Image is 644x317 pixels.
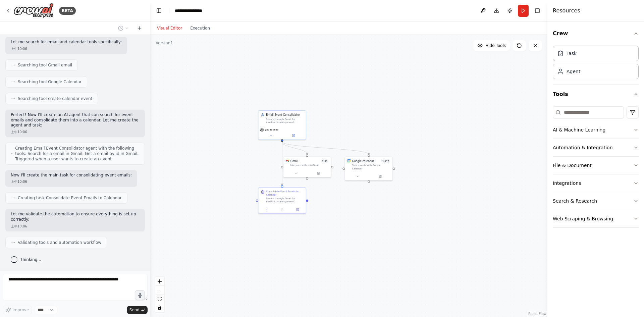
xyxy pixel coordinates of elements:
[155,277,164,312] div: React Flow controls
[18,195,122,201] span: Creating task Consolidate Event Emails to Calendar
[352,164,390,170] div: Sync events with Google Calendar
[567,68,580,75] div: Agent
[553,139,639,156] button: Automation & Integration
[155,303,164,312] button: toggle interactivity
[352,159,374,163] div: Google calendar
[11,173,132,178] p: Now I'll create the main task for consolidating event emails:
[3,306,32,314] button: Improve
[553,157,639,174] button: File & Document
[280,142,371,154] g: Edge from a389d167-b9d3-4082-a5c9-9f8891bf5953 to 573077f5-37f3-42e4-8713-ff96af9b3693
[283,157,331,178] div: GmailGmail2of9Integrate with you Gmail
[553,192,639,210] button: Search & Research
[11,179,132,184] div: 上午10:06
[369,174,391,179] button: Open in side panel
[258,188,306,214] div: Consolidate Event Emails to CalendarSearch through Gmail for emails containing event information ...
[553,210,639,227] button: Web Scraping & Browsing
[286,159,289,162] img: Gmail
[129,307,140,313] span: Send
[155,277,164,286] button: zoom in
[485,43,506,48] span: Hide Tools
[553,85,639,104] button: Tools
[20,257,41,262] span: Thinking...
[154,6,164,15] button: Hide left sidebar
[11,129,140,135] div: 上午10:06
[15,146,139,162] span: Creating Email Event Consolidator agent with the following tools: Search for a email in Gmail, Ge...
[135,290,145,300] button: Click to speak your automation idea
[266,190,303,196] div: Consolidate Event Emails to Calendar
[18,62,72,68] span: Searching tool Gmail email
[18,79,82,85] span: Searching tool Google Calendar
[153,24,186,32] button: Visual Editor
[321,159,328,163] span: Number of enabled actions
[18,240,101,245] span: Validating tools and automation workflow
[528,312,546,316] a: React Flow attribution
[266,197,303,203] div: Search through Gmail for emails containing event information using keywords like "meeting", "conf...
[290,164,329,167] div: Integrate with you Gmail
[291,207,304,212] button: Open in side panel
[13,3,54,18] img: Logo
[11,212,140,222] p: Let me validate the automation to ensure everything is set up correctly:
[155,295,164,303] button: fit view
[258,110,306,140] div: Email Event ConsolidatorSearch through Gmail for emails containing event information and automati...
[186,24,214,32] button: Execution
[345,157,393,181] div: Google CalendarGoogle calendar1of12Sync events with Google Calendar
[11,224,140,229] div: 上午10:06
[18,96,92,101] span: Searching tool create calendar event
[11,40,122,45] p: Let me search for email and calendar tools specifically:
[553,121,639,139] button: AI & Machine Learning
[290,159,298,163] div: Gmail
[266,113,303,117] div: Email Event Consolidator
[533,6,542,15] button: Hide right sidebar
[134,24,145,32] button: Start a new chat
[553,104,639,233] div: Tools
[155,286,164,295] button: zoom out
[308,171,329,176] button: Open in side panel
[115,24,131,32] button: Switch to previous chat
[473,40,510,51] button: Hide Tools
[266,118,303,124] div: Search through Gmail for emails containing event information and automatically create correspondi...
[11,112,140,128] p: Perfect! Now I'll create an AI agent that can search for event emails and consolidate them into a...
[265,128,278,131] span: gpt-4o-mini
[567,50,577,57] div: Task
[381,159,390,163] span: Number of enabled actions
[553,24,639,43] button: Crew
[11,46,122,51] div: 上午10:06
[274,207,290,212] button: No output available
[553,7,580,15] h4: Resources
[347,159,351,162] img: Google Calendar
[280,142,309,154] g: Edge from a389d167-b9d3-4082-a5c9-9f8891bf5953 to f2332fe9-a69c-4374-a670-6f9c9803a962
[553,174,639,192] button: Integrations
[12,307,29,313] span: Improve
[175,7,209,14] nav: breadcrumb
[282,133,304,138] button: Open in side panel
[59,7,76,15] div: BETA
[156,40,173,46] div: Version 1
[280,142,284,185] g: Edge from a389d167-b9d3-4082-a5c9-9f8891bf5953 to 036021c8-323f-41de-8703-a3369aea208c
[127,306,148,314] button: Send
[553,43,639,85] div: Crew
